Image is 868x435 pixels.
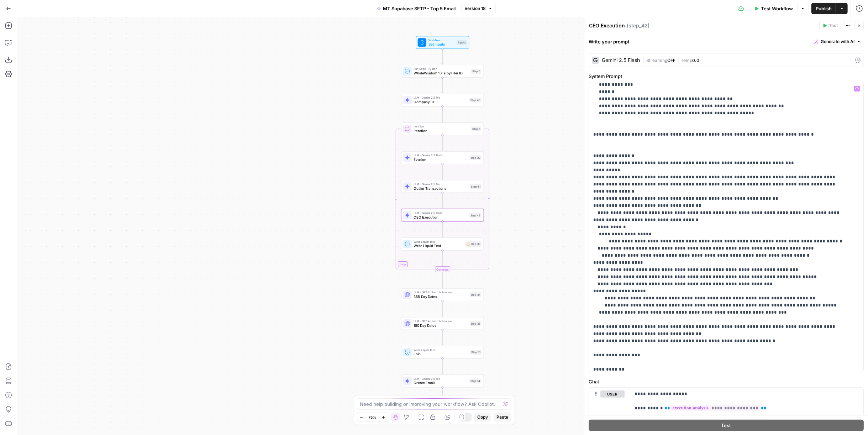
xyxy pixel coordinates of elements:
div: user [589,388,625,429]
span: CEO Execution [414,214,468,220]
label: Chat [589,378,864,385]
div: Complete [435,266,450,272]
button: Publish [811,3,836,14]
div: LLM · GPT-4o Search Preview180 Day DatesStep 36 [401,317,484,330]
button: Test Workflow [750,3,797,14]
button: Test [589,419,864,431]
g: Edge from step_31 to step_34 [442,358,443,374]
span: Test Workflow [761,5,793,12]
span: Evasion [414,157,468,162]
span: 180 Day Dates [414,323,468,328]
span: 0.0 [692,58,699,63]
div: LoopIterationIterationStep 6 [401,122,484,135]
span: Set Inputs [428,42,455,47]
span: Create Email [414,380,468,386]
div: Step 40 [469,98,482,102]
g: Edge from step_37 to step_36 [442,301,443,316]
div: LLM · Gemini 2.5 ProCompany IDStep 40 [401,94,484,106]
g: Edge from step_42 to step_33 [442,221,443,237]
div: Step 6 [471,126,481,131]
span: | [675,56,681,63]
span: Test [829,22,838,29]
div: LLM · Gemini 2.5 ProOutlier TransactionsStep 41 [401,180,484,193]
g: Edge from start to step_5 [442,49,443,64]
span: Publish [816,5,832,12]
span: Write Liquid Text [414,243,463,248]
span: Paste [496,414,508,420]
div: Step 37 [470,292,482,297]
div: Gemini 2.5 Flash [602,58,640,63]
span: Copy [477,414,488,420]
button: user [600,391,625,398]
g: Edge from step_6 to step_29 [442,135,443,151]
span: Iteration [414,128,469,133]
g: Edge from step_41 to step_42 [442,193,443,208]
span: Workflow [428,38,455,42]
span: LLM · Gemini 2.5 Flash [414,211,468,215]
div: Write Liquid TextWrite Liquid TextStep 33 [401,238,484,251]
span: | [643,56,646,63]
span: LLM · Gemini 2.5 Pro [414,95,468,100]
div: Step 33 [465,241,482,247]
span: Outlier Transactions [414,186,468,191]
label: System Prompt [589,73,864,80]
div: LLM · Gemini 2.5 ProCreate EmailStep 34 [401,375,484,388]
span: LLM · Gemini 2.5 Pro [414,182,468,186]
span: LLM · Gemini 2.5 Flash [414,153,468,157]
div: Complete [401,266,484,272]
g: Edge from step_6-iteration-end to step_37 [442,272,443,288]
span: 75% [369,414,377,420]
span: OFF [667,58,675,63]
div: Inputs [457,40,467,45]
div: Step 36 [470,321,482,326]
span: 365 Day Dates [414,294,468,299]
span: ( step_42 ) [627,22,649,29]
span: Company ID [414,99,468,105]
span: LLM · GPT-4o Search Preview [414,319,468,323]
span: LLM · GPT-4o Search Preview [414,290,468,294]
span: Join [414,351,468,357]
g: Edge from step_36 to step_31 [442,330,443,345]
div: Write your prompt [584,34,868,49]
span: Run Code · Python [414,67,469,71]
g: Edge from step_29 to step_41 [442,164,443,179]
span: Iteration [414,124,469,129]
div: LLM · Gemini 2.5 FlashEvasionStep 29 [401,151,484,164]
g: Edge from step_40 to step_6 [442,106,443,122]
div: Step 41 [470,184,482,189]
div: Write Liquid TextJoinStep 31 [401,346,484,359]
g: Edge from step_5 to step_40 [442,78,443,93]
div: LLM · Gemini 2.5 FlashCEO ExecutionStep 42 [401,209,484,222]
textarea: CEO Execution [589,22,625,29]
div: LLM · GPT-4o Search Preview365 Day DatesStep 37 [401,288,484,301]
span: Generate with AI [821,38,854,45]
div: Step 29 [470,155,482,160]
div: WorkflowSet InputsInputs [401,36,484,49]
button: Copy [474,413,491,422]
span: Temp [681,58,692,63]
div: Run Code · PythonWhaleWisdom 13Fs by Filer IDStep 5 [401,65,484,78]
span: Write Liquid Text [414,240,463,244]
div: Step 31 [470,350,481,355]
button: Generate with AI [811,37,864,46]
span: MT Supabase SFTP - Top 5 Email [383,5,456,12]
div: Step 42 [469,213,482,217]
button: Test [819,21,841,30]
button: MT Supabase SFTP - Top 5 Email [373,3,460,14]
button: Version 18 [462,4,496,13]
span: Streaming [646,58,667,63]
button: Paste [494,413,511,422]
div: Step 5 [471,69,481,73]
span: LLM · Gemini 2.5 Pro [414,377,468,381]
span: WhaleWisdom 13Fs by Filer ID [414,70,469,76]
span: Test [721,421,731,429]
span: Version 18 [465,5,486,12]
span: Write Liquid Text [414,348,468,352]
div: Step 34 [469,379,482,383]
